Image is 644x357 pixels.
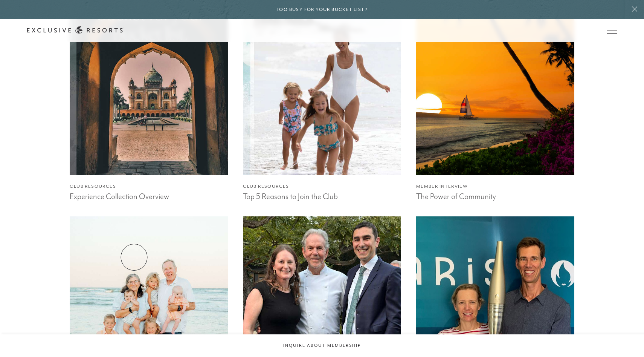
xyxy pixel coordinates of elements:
[276,6,368,13] h6: Too busy for your bucket list?
[609,322,644,357] iframe: Qualified Messenger
[70,190,228,201] h3: Experience Collection Overview
[607,28,617,33] button: Open navigation
[416,190,574,201] h3: The Power of Community
[243,190,401,201] h3: Top 5 Reasons to Join the Club
[70,183,228,190] h4: Club Resources
[243,183,401,190] h4: Club Resources
[416,183,574,190] h4: Member Interview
